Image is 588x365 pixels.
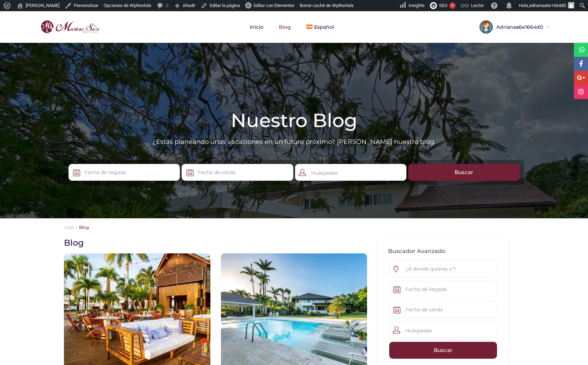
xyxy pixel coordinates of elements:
[389,301,497,318] input: Fecha de salida
[529,3,566,8] span: adrianaa6e1664d0
[360,2,399,10] img: Visitas de 48 horas. Haz clic para ver más estadísticas del sitio.
[64,237,362,248] h1: Blog
[449,2,456,9] div: 3
[68,164,180,181] input: Fecha de llegada
[39,19,101,35] img: logo
[389,260,497,277] input: ¿A dónde quieres ir?
[389,281,497,298] input: Fecha de llegada
[389,342,497,359] input: Buscar
[243,11,270,43] a: Inicio
[295,164,407,181] div: Huéspedes
[272,11,298,43] a: Blog
[299,11,341,43] a: Español
[314,24,334,30] span: Español
[439,3,447,8] span: SEO
[408,164,520,181] input: Buscar
[388,248,498,255] h2: Buscador Avanzado
[493,25,545,29] span: Adrianaa6e1664d0
[74,225,89,230] li: Blog
[254,3,294,8] span: Editar con Elementor
[182,164,293,181] input: Fecha de salida
[389,321,497,338] div: Huéspedes
[64,225,74,230] a: Casa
